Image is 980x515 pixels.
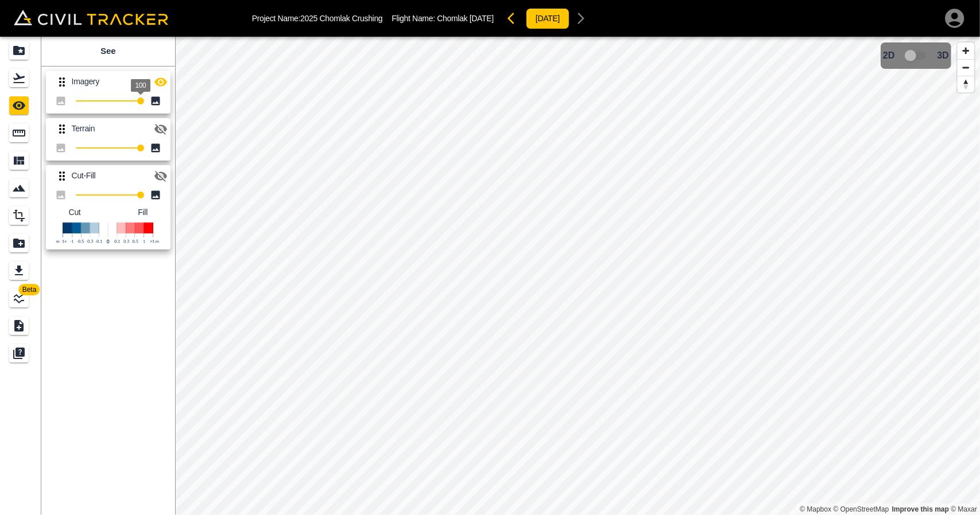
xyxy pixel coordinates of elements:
button: [DATE] [526,8,570,29]
button: Zoom out [958,59,974,76]
a: OpenStreetMap [834,505,889,513]
a: Mapbox [800,505,831,513]
canvas: Map [175,37,980,515]
p: Project Name: 2025 Chomlak Crushing [252,14,383,23]
img: Civil Tracker [14,10,168,26]
span: 3D [938,50,949,61]
span: 3D model not uploaded yet [900,45,933,67]
button: Zoom in [958,42,974,59]
a: Map feedback [892,505,949,513]
a: Maxar [951,505,977,513]
button: Reset bearing to north [958,76,974,92]
p: Flight Name: [392,14,494,23]
span: 2D [883,50,894,61]
span: Chomlak [DATE] [437,14,494,23]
